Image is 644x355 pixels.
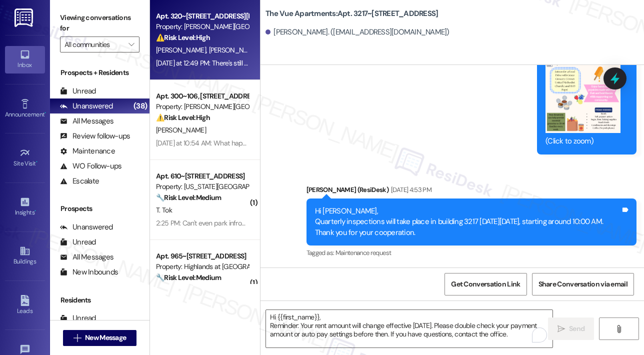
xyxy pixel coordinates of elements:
i:  [128,40,134,48]
i:  [557,325,565,333]
div: Tagged as: [306,245,636,260]
span: New Message [85,332,126,343]
div: All Messages [60,116,113,126]
div: Unanswered [60,222,113,232]
a: Inbox [5,46,45,73]
div: (38) [131,98,149,114]
div: Property: [PERSON_NAME][GEOGRAPHIC_DATA] [156,21,248,32]
a: Leads [5,292,45,319]
div: Apt. 300~106, [STREET_ADDRESS][PERSON_NAME] [156,91,248,101]
div: WO Follow-ups [60,161,121,171]
div: [DATE] at 10:54 AM: What happened this morning [156,138,299,147]
a: Buildings [5,242,45,269]
span: • [34,207,36,214]
strong: 🔧 Risk Level: Medium [156,273,221,282]
div: New Inbounds [60,267,118,277]
button: Share Conversation via email [532,273,634,295]
div: (Click to zoom) [545,136,620,146]
span: Share Conversation via email [538,279,627,289]
div: Unread [60,86,96,96]
span: [PERSON_NAME] [156,125,206,134]
span: Maintenance request [335,248,391,257]
span: T. Tok [156,205,172,214]
div: Property: [PERSON_NAME][GEOGRAPHIC_DATA] [156,101,248,112]
a: Insights • [5,193,45,220]
span: [PERSON_NAME] [209,45,262,54]
button: Get Conversation Link [444,273,526,295]
div: Apt. 320~[STREET_ADDRESS][PERSON_NAME] [156,11,248,21]
div: [DATE] 4:53 PM [388,184,431,195]
b: The Vue Apartments: Apt. 3217~[STREET_ADDRESS] [265,8,438,19]
span: Get Conversation Link [451,279,520,289]
div: Property: Highlands at [GEOGRAPHIC_DATA] Apartments [156,261,248,272]
button: Send [548,317,594,340]
img: ResiDesk Logo [14,8,35,27]
div: Property: [US_STATE][GEOGRAPHIC_DATA] Apartments [156,181,248,192]
div: [PERSON_NAME] (ResiDesk) [306,184,636,198]
div: Unanswered [60,101,113,111]
div: Maintenance [60,146,115,156]
div: Unread [60,237,96,247]
div: Unread [60,313,96,323]
div: [DATE] at 12:49 PM: There's still been no update, and it has been 10 hours by this point [156,58,402,67]
span: Send [569,323,584,334]
i:  [73,334,81,342]
div: All Messages [60,252,113,262]
div: Review follow-ups [60,131,130,141]
strong: ⚠️ Risk Level: High [156,113,210,122]
div: Prospects + Residents [50,67,149,78]
textarea: To enrich screen reader interactions, please activate Accessibility in Grammarly extension settings [266,310,552,347]
div: [PERSON_NAME]. ([EMAIL_ADDRESS][DOMAIN_NAME]) [265,27,449,37]
div: Prospects [50,203,149,214]
div: Residents [50,295,149,305]
div: Apt. 965~[STREET_ADDRESS] [156,251,248,261]
span: [PERSON_NAME] [156,45,209,54]
button: New Message [63,330,137,346]
a: Site Visit • [5,144,45,171]
i:  [615,325,622,333]
div: 2:25 PM: Can't even park infront of garage Bee.n waiting for you guys to sweep the bugs [156,218,410,227]
span: • [44,109,46,116]
button: Zoom image [545,36,620,133]
span: • [36,158,37,165]
strong: ⚠️ Risk Level: High [156,33,210,42]
div: Escalate [60,176,99,186]
input: All communities [64,36,123,52]
div: Hi [PERSON_NAME], Quarterly inspections will take place in building 3217 [DATE][DATE], starting a... [315,206,620,238]
label: Viewing conversations for [60,10,139,36]
strong: 🔧 Risk Level: Medium [156,193,221,202]
div: Apt. 610~[STREET_ADDRESS] [156,171,248,181]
